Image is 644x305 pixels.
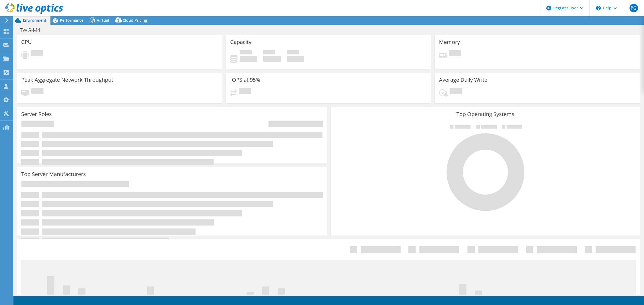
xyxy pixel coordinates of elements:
h3: IOPS at 95% [230,77,260,83]
span: Virtual [97,18,109,23]
span: Total [287,50,299,56]
h3: Server Roles [21,111,52,117]
svg: \n [596,6,601,10]
h3: Average Daily Write [439,77,487,83]
h3: CPU [21,39,32,45]
h4: 0 GiB [263,56,281,62]
h3: Top Server Manufacturers [21,171,86,177]
h3: Memory [439,39,460,45]
h3: Peak Aggregate Network Throughput [21,77,113,83]
h4: 0 GiB [287,56,304,62]
h4: 0 GiB [240,56,257,62]
span: Pending [450,88,462,95]
span: Pending [31,88,43,95]
span: Used [240,50,252,56]
span: Pending [449,50,461,58]
span: Pending [239,88,251,95]
h3: Top Operating Systems [335,111,636,117]
span: Free [263,50,275,56]
span: Cloud Pricing [123,18,147,23]
span: Pending [31,50,43,58]
span: Performance [60,18,83,23]
h1: TWG-M4 [17,27,49,33]
h3: Capacity [230,39,251,45]
span: Environment [23,18,46,23]
span: PG [630,4,638,12]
